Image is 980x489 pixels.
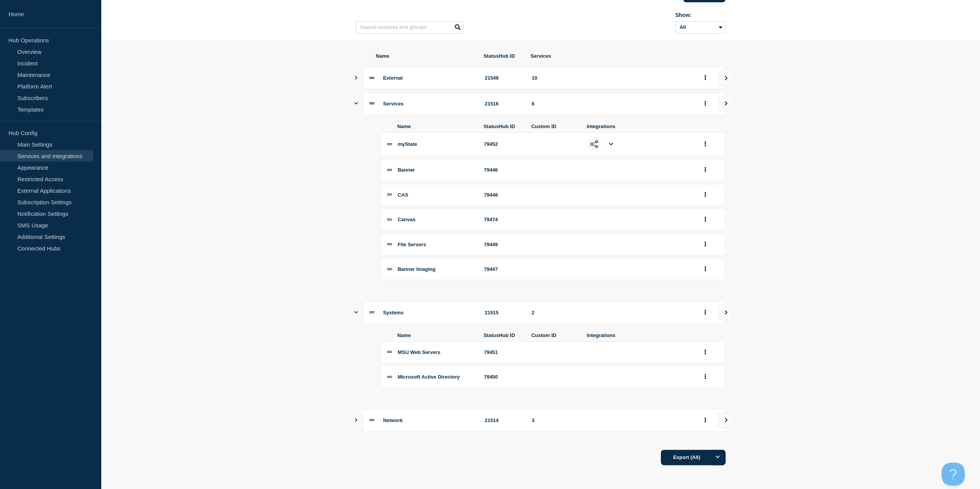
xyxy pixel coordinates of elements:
[531,53,692,59] span: Services
[532,417,691,423] div: 3
[383,101,404,107] span: Services
[710,450,725,465] button: Options
[587,332,692,338] span: Integrations
[383,310,404,315] span: Systems
[484,242,523,247] div: 79449
[397,124,474,129] span: Name
[398,349,441,355] span: MSU Web Servers
[700,307,710,319] button: group actions
[383,417,403,423] span: Network
[484,349,523,355] div: 79451
[484,124,522,129] span: StatusHub ID
[354,409,358,432] button: Show services
[532,101,691,107] div: 6
[484,217,523,222] div: 79474
[532,310,691,315] div: 2
[532,75,691,81] div: 10
[700,239,710,250] button: group actions
[485,417,523,423] div: 21514
[700,214,710,225] button: group actions
[484,192,523,198] div: 79448
[397,332,474,338] span: Name
[398,141,417,147] span: myState
[398,217,415,222] span: Canvas
[485,310,523,315] div: 21515
[700,98,710,110] button: group actions
[485,75,523,81] div: 21549
[484,167,523,173] div: 79446
[484,332,522,338] span: StatusHub ID
[590,140,598,148] img: generic_hook_v2_icon
[675,12,725,18] div: Show:
[941,462,965,486] iframe: Help Scout Beacon - Open
[398,167,415,173] span: Banner
[383,75,403,81] span: External
[398,192,408,198] span: CAS
[718,412,733,428] button: view group
[700,263,710,275] button: group actions
[398,242,426,247] span: File Servers
[700,72,710,84] button: group actions
[700,371,710,383] button: group actions
[398,374,460,380] span: Microsoft Active Directory
[354,67,358,89] button: Show services
[354,92,358,115] button: Show services
[484,374,523,380] div: 79450
[531,124,578,129] span: Custom ID
[485,101,523,107] div: 21516
[718,96,733,111] button: view group
[700,138,710,150] button: group actions
[376,53,474,59] span: Name
[587,124,692,129] span: Integrations
[484,266,523,272] div: 79447
[484,141,523,147] div: 79452
[718,70,733,86] button: view group
[531,332,578,338] span: Custom ID
[661,450,725,465] button: Export (All)
[398,266,436,272] span: Banner Imaging
[675,21,725,33] select: Archived
[354,301,358,324] button: Show services
[700,189,710,201] button: group actions
[700,346,710,358] button: group actions
[700,414,710,426] button: group actions
[484,53,521,59] span: StatusHub ID
[700,164,710,176] button: group actions
[356,21,464,33] input: Search services and groups
[718,305,733,320] button: view group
